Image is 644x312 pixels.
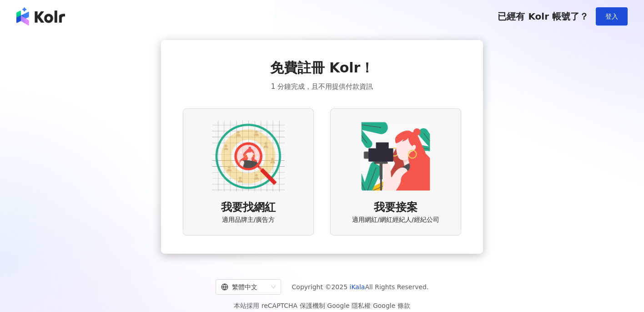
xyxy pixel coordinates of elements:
span: 本站採用 reCAPTCHA 保護機制 [234,300,410,311]
span: Copyright © 2025 All Rights Reserved. [292,281,429,292]
span: | [325,302,327,309]
img: KOL identity option [359,120,432,193]
span: 適用網紅/網紅經紀人/經紀公司 [352,215,439,225]
img: logo [16,7,65,26]
span: 適用品牌主/廣告方 [222,215,275,225]
span: 1 分鐘完成，且不用提供付款資訊 [271,81,373,92]
span: 登入 [605,13,618,20]
a: Google 條款 [373,302,410,309]
a: Google 隱私權 [327,302,371,309]
span: 我要找網紅 [221,200,276,215]
span: | [371,302,373,309]
span: 免費註冊 Kolr！ [270,58,374,77]
a: iKala [350,283,365,291]
button: 登入 [596,7,628,26]
span: 已經有 Kolr 帳號了？ [498,11,589,22]
img: AD identity option [212,120,285,193]
span: 我要接案 [374,200,418,215]
div: 繁體中文 [221,280,267,294]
